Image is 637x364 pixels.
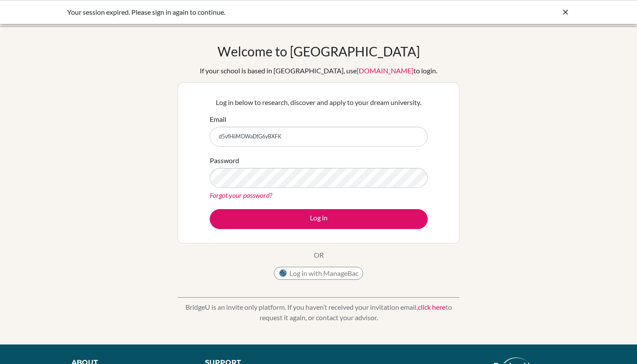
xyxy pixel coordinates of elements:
button: Log in [210,209,428,229]
p: BridgeU is an invite only platform. If you haven’t received your invitation email, to request it ... [178,302,459,323]
div: If your school is based in [GEOGRAPHIC_DATA], use to login. [200,66,437,76]
a: Forgot your password? [210,191,272,199]
h1: Welcome to [GEOGRAPHIC_DATA] [218,43,420,59]
a: [DOMAIN_NAME] [357,66,413,75]
a: click here [418,303,445,311]
label: Email [210,114,226,125]
p: OR [314,250,324,260]
button: Log in with ManageBac [274,267,363,280]
p: Log in below to research, discover and apply to your dream university. [210,97,428,108]
label: Password [210,155,239,166]
div: Your session expired. Please sign in again to continue. [67,7,440,17]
